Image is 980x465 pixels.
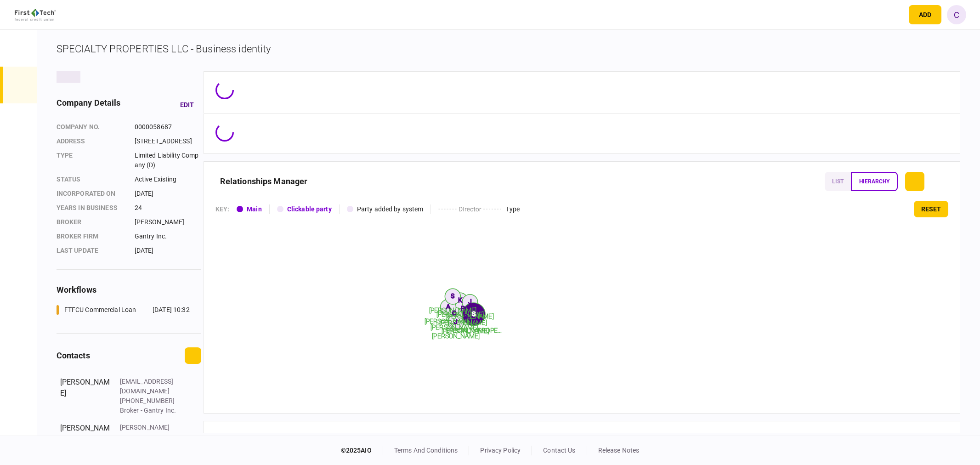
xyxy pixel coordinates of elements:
div: Broker [57,217,125,227]
tspan: [PERSON_NAME] [429,306,476,314]
a: privacy policy [480,447,521,454]
text: C [452,309,456,317]
div: Type [505,204,520,214]
div: [STREET_ADDRESS] [135,136,201,146]
button: hierarchy [851,172,898,191]
button: Edit [173,96,201,113]
a: release notes [598,447,640,454]
tspan: [PERSON_NAME] [446,312,494,320]
div: FTFCU Commercial Loan [64,305,136,315]
text: A [446,303,450,310]
div: [PERSON_NAME] [60,377,111,415]
text: J [454,318,458,325]
tspan: [PERSON_NAME] [436,311,484,318]
span: hierarchy [859,178,889,185]
div: [EMAIL_ADDRESS][DOMAIN_NAME] [120,377,180,396]
text: J [468,298,472,306]
tspan: [PERSON_NAME] [425,318,472,325]
div: years in business [57,203,125,213]
div: contacts [57,349,90,362]
div: Clickable party [287,204,332,214]
div: Relationships Manager [220,172,308,191]
div: [DATE] 10:32 [153,305,190,315]
div: [PERSON_NAME] [135,217,201,227]
div: Broker - Gantry Inc. [120,406,180,415]
tspan: [PERSON_NAME] [442,328,489,335]
div: [DATE] [135,189,201,198]
div: © 2025 AIO [341,446,383,455]
a: terms and conditions [394,447,458,454]
tspan: [PERSON_NAME] [432,332,480,340]
div: Active Existing [135,175,201,184]
span: list [832,178,844,185]
text: S [472,310,476,318]
tspan: [PERSON_NAME] [431,323,478,331]
div: Type [57,151,125,170]
button: reset [914,201,948,217]
button: open notifications list [884,5,903,24]
a: FTFCU Commercial Loan[DATE] 10:32 [57,305,190,315]
text: P [461,305,465,312]
div: [DATE] [135,246,201,255]
img: client company logo [15,9,56,21]
div: Limited Liability Company (D) [135,151,201,170]
div: Gantry Inc. [135,232,201,241]
button: open adding identity options [909,5,941,24]
div: SPECIALTY PROPERTIES LLC - Business identity [57,41,271,57]
div: company details [57,96,121,113]
div: workflows [57,284,201,296]
tspan: SPECIALTY PROPE... [446,327,502,334]
div: last update [57,246,125,255]
div: status [57,175,125,184]
div: 24 [135,203,201,213]
text: S [464,313,467,320]
div: address [57,136,125,146]
text: K [458,296,462,304]
text: S [451,292,454,300]
tspan: [PERSON_NAME] [439,319,487,327]
a: contact us [543,447,575,454]
button: C [947,5,966,24]
button: list [825,172,851,191]
div: Main [247,204,262,214]
div: company no. [57,122,125,132]
div: [PHONE_NUMBER] [120,396,180,406]
div: Party added by system [357,204,424,214]
div: incorporated on [57,189,125,198]
div: broker firm [57,232,125,241]
div: KEY : [215,204,230,214]
div: [PERSON_NAME][EMAIL_ADDRESS][DOMAIN_NAME] [120,423,180,452]
div: 0000058687 [135,122,201,132]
